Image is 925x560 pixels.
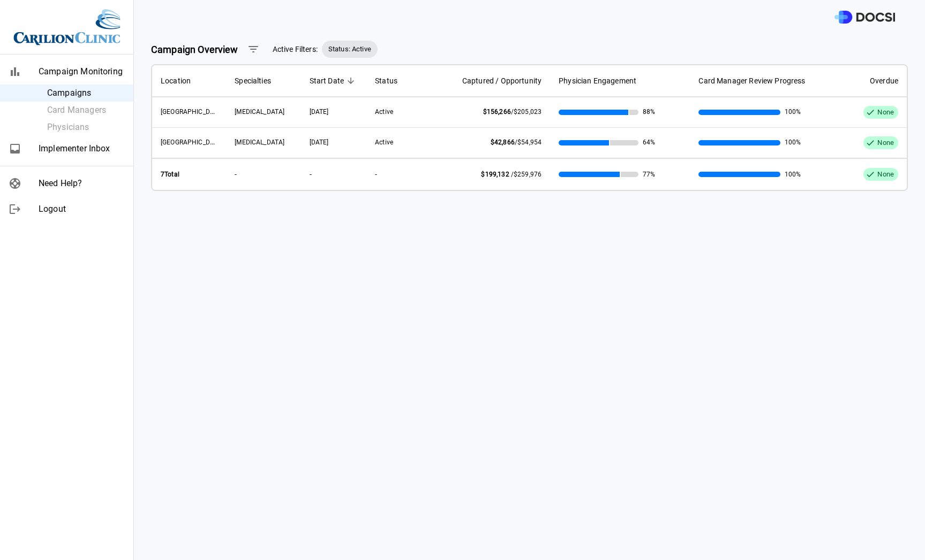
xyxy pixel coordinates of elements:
span: Start Date [310,74,358,87]
span: $42,866 [491,139,515,146]
span: Roanoke Memorial Hospital [161,107,224,116]
span: None [873,108,898,118]
th: - [366,158,440,190]
span: Active [375,108,393,116]
span: Overdue [870,74,898,87]
span: Specialties [235,74,271,87]
span: General Surgery [235,108,284,116]
span: Start Date [310,74,344,87]
span: Physician Engagement [559,74,681,87]
img: Site Logo [13,9,121,45]
span: Captured / Opportunity [462,74,542,87]
span: $205,023 [514,108,542,116]
span: Need Help? [39,177,125,190]
span: / [483,108,542,116]
span: Logout [39,203,125,216]
strong: 7 Total [161,171,179,178]
span: 88% [643,108,655,117]
span: 100% [785,108,801,117]
span: Physician Engagement [559,74,636,87]
span: Active Filters: [273,44,318,55]
span: Specialties [235,74,292,87]
span: Status [375,74,431,87]
span: $259,976 [514,171,542,178]
span: $199,132 [481,171,509,178]
span: 64% [643,138,655,147]
th: - [301,158,367,190]
span: Card Manager Review Progress [698,74,805,87]
span: None [873,138,898,148]
span: Location [161,74,217,87]
span: Status [375,74,397,87]
strong: Campaign Overview [151,44,238,55]
span: 100% [785,138,801,147]
span: $156,266 [483,108,511,116]
span: Campaign Monitoring [39,65,125,78]
span: Overdue [841,74,898,87]
span: / [481,171,542,178]
span: 77% [643,168,655,181]
span: Status: Active [322,44,378,55]
span: 100% [785,168,801,181]
span: Roanoke Community Hospital [161,137,224,146]
span: Captured / Opportunity [448,74,542,87]
span: 07/09/2025 [310,108,329,116]
span: General Surgery [235,139,284,146]
span: / [491,139,542,146]
span: None [873,168,898,181]
span: Campaigns [47,87,125,99]
span: Location [161,74,191,87]
th: - [226,158,300,190]
span: Implementer Inbox [39,142,125,155]
span: 07/09/2025 [310,139,329,146]
span: Active [375,139,393,146]
span: $54,954 [517,139,542,146]
img: DOCSI Logo [834,11,895,24]
span: Card Manager Review Progress [698,74,824,87]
